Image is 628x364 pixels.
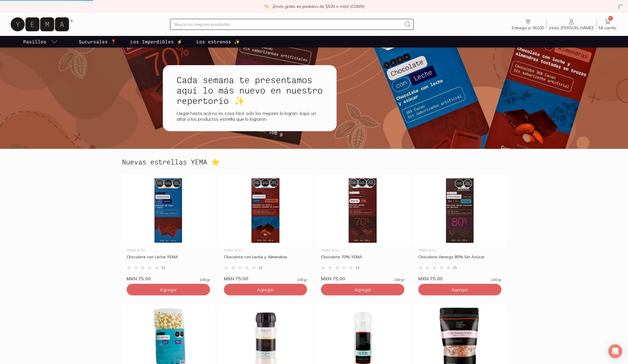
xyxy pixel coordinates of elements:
[510,18,546,30] a: Entrega a: 06100
[163,65,355,131] a: Cada semana te presentamos aquí lo más nuevo en nuestro repertorio ✨Llegar hasta acá no es cosa f...
[418,248,502,252] div: YEMA & Co
[161,266,165,269] span: ( 0 )
[257,287,274,292] span: Agregar
[264,4,269,9] img: check
[177,74,323,106] h1: Cada semana te presentamos aquí lo más nuevo en nuestro repertorio ✨
[512,25,544,30] span: Entrega a: 06100
[596,18,619,30] a: 1Mi carrito
[259,266,262,269] span: ( 0 )
[418,276,443,281] span: MXN 75.00
[608,344,622,358] div: Open Intercom Messenger
[122,175,215,246] img: Chocolate con Leche YEMA
[122,158,220,166] h2: Nuevas estrellas YEMA ⭐️
[414,175,506,246] img: Chocolate Amargo 80% Sin Azúcar
[224,284,307,295] button: Agregar
[394,278,404,281] span: 100 gr
[122,175,215,281] a: Chocolate con Leche YEMAYEMA & CoChocolate con Leche YEMA(0)MXN 75.00100 gr
[224,248,307,252] div: YEMA & Co
[195,36,241,47] a: Los estrenos ✨
[127,276,151,281] span: MXN 75.00
[200,278,210,281] span: 100 gr
[608,16,613,21] span: 1
[549,25,594,30] span: ¡Hola, [PERSON_NAME]!
[127,284,210,295] button: Agregar
[219,175,312,281] a: Chocolate con Leche y AlmendrasYEMA & CoChocolate con Leche y Almendras(0)MXN 75.00100 gr
[273,3,364,9] p: ¡Envío gratis en pedidos de $500 o más! (CDMX)
[316,175,409,246] img: Chocolate 70% YEMA
[177,110,323,122] div: Llegar hasta acá no es cosa fácil, sólo los mejores lo logran. Aquí, un altar a los productos est...
[321,248,404,252] div: YEMA & Co
[78,36,118,47] a: Sucursales 📍
[297,278,307,281] span: 100 gr
[356,266,359,269] span: ( 0 )
[23,38,46,45] p: Pasillos
[219,175,312,246] img: Chocolate con Leche y Almendras
[316,175,409,281] a: Chocolate 70% YEMAYEMA & CoChocolate 70% YEMA(0)MXN 75.00100 gr
[129,36,184,47] a: Los Imperdibles ⚡️
[453,266,457,269] span: ( 0 )
[127,248,210,252] div: YEMA & Co
[354,287,371,292] span: Agregar
[224,254,307,265] div: Chocolate con Leche y Almendras
[79,38,116,45] p: Sucursales 📍
[414,175,506,281] a: Chocolate Amargo 80% Sin AzúcarYEMA & CoChocolate Amargo 80% Sin Azúcar(0)MXN 75.00100 gr
[22,36,59,47] a: pasillo-todos-link
[321,254,404,265] div: Chocolate 70% YEMA
[418,284,502,295] button: Agregar
[130,38,182,45] p: Los Imperdibles ⚡️
[160,287,177,292] span: Agregar
[599,25,616,30] span: Mi carrito
[196,38,240,45] p: Los estrenos ✨
[321,276,345,281] span: MXN 75.00
[321,284,404,295] button: Agregar
[175,21,402,28] input: Busca los mejores productos
[547,18,596,30] a: ¡Hola, [PERSON_NAME]!
[491,278,501,281] span: 100 gr
[418,254,502,265] div: Chocolate Amargo 80% Sin Azúcar
[451,287,468,292] span: Agregar
[224,276,248,281] span: MXN 75.00
[127,254,210,265] div: Chocolate con Leche YEMA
